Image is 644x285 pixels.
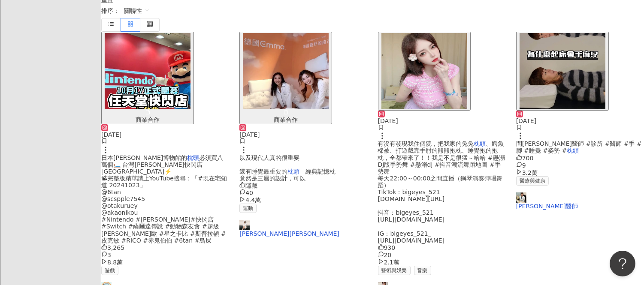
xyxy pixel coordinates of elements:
[516,154,644,162] div: 700
[101,251,229,258] div: 3
[101,244,229,251] div: 3,265
[516,117,644,124] div: [DATE]
[474,140,486,147] mark: 枕頭
[516,169,644,176] div: 3.2萬
[101,32,194,124] button: 商業合作
[414,266,431,275] span: 音樂
[243,33,329,109] img: post-image
[187,154,199,161] mark: 枕頭
[520,33,605,109] img: post-image
[239,220,367,237] a: KOL Avatar[PERSON_NAME][PERSON_NAME]
[378,266,411,275] span: 藝術與娛樂
[105,33,190,109] img: post-image
[239,220,250,230] img: KOL Avatar
[381,33,467,109] img: post-image
[101,266,118,275] span: 遊戲
[239,196,367,204] div: 4.4萬
[516,162,644,169] div: 9
[101,154,227,244] span: 必須買八萬個🛏️ 台灣[PERSON_NAME]快閃店[GEOGRAPHIC_DATA]⚡️ 📽完整版精華請上YouTube搜尋：「#現在宅知道 20241023」 @6tan @scspple...
[239,154,299,175] span: 以及現代人真的很重要 還有睡覺最重要的
[239,131,367,138] div: [DATE]
[287,168,299,175] mark: 枕頭
[516,140,642,154] span: 問[PERSON_NAME]醫師 #診所 #醫師 #手 #腳 #睡覺 #姿勢 #
[239,32,332,124] button: 商業合作
[101,131,229,138] div: [DATE]
[378,140,474,147] span: 有沒有發現我住個院，把我家的兔兔
[243,116,329,123] div: 商業合作
[516,192,644,210] a: KOL Avatar[PERSON_NAME]醫師
[239,189,367,196] div: 40
[378,258,506,266] div: 2.1萬
[101,3,644,18] div: 排序：
[378,117,506,124] div: [DATE]
[101,258,229,266] div: 8.8萬
[378,244,506,251] div: 930
[516,176,549,186] span: 醫療與健康
[239,168,336,182] span: —經典記憶枕 竟然是三層的設計，可以
[378,140,505,243] span: 、鰐魚棉被、打遊戲靠手肘的熊熊抱枕、睡覺抱的抱枕，全都帶來了！！我是不是很猛～哈哈 #懸溺DJ版手勢舞 #懸溺dj #抖音潮流舞蹈地圖 #手勢舞 每天22:00～00:00之間直播（鋼琴演奏彈唱...
[239,204,257,213] span: 運動
[610,251,635,276] iframe: Help Scout Beacon - Open
[516,192,526,203] img: KOL Avatar
[239,182,367,189] div: 隱藏
[567,147,579,154] mark: 枕頭
[101,154,187,161] span: 日本[PERSON_NAME]博物館的
[124,4,150,18] span: 關聯性
[378,251,506,258] div: 20
[105,116,190,123] div: 商業合作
